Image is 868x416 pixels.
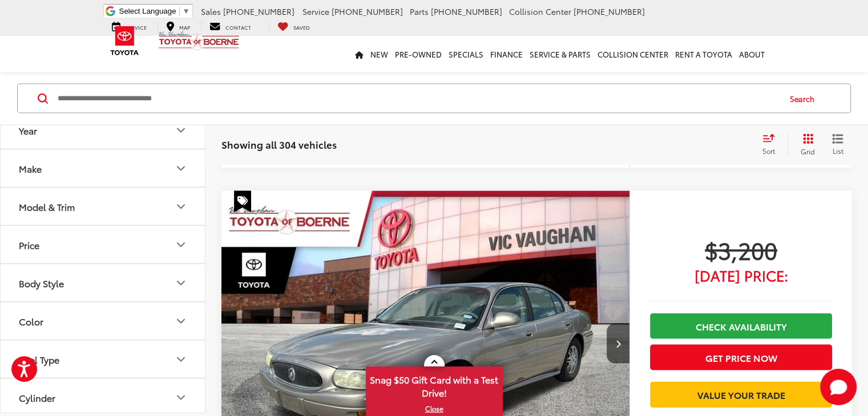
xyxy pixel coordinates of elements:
[19,125,37,136] div: Year
[19,201,75,212] div: Model & Trim
[174,199,188,213] div: Model & Trim
[820,369,857,405] svg: Start Chat
[174,238,188,251] div: Price
[526,36,594,72] a: Service & Parts: Opens in a new tab
[293,23,310,31] span: Saved
[158,31,240,51] img: Vic Vaughan Toyota of Boerne
[179,7,180,15] span: ​
[183,7,190,15] span: ▼
[1,303,206,340] button: ColorColor
[119,7,176,15] span: Select Language
[431,6,502,17] span: [PHONE_NUMBER]
[820,369,857,405] button: Toggle Chat Window
[103,22,146,59] img: Toyota
[19,392,55,403] div: Cylinder
[757,133,788,156] button: Select sort value
[1,264,206,301] button: Body StyleBody Style
[391,36,445,72] a: Pre-Owned
[352,36,367,72] a: Home
[302,6,329,17] span: Service
[174,314,188,328] div: Color
[201,6,221,17] span: Sales
[174,390,188,404] div: Cylinder
[19,239,39,250] div: Price
[607,323,629,363] button: Next image
[832,145,843,155] span: List
[1,226,206,263] button: PricePrice
[174,352,188,366] div: Fuel Type
[1,341,206,378] button: Fuel TypeFuel Type
[594,36,672,72] a: Collision Center
[1,188,206,225] button: Model & TrimModel & Trim
[56,84,779,112] input: Search by Make, Model, or Keyword
[201,21,260,32] a: Contact
[672,36,736,72] a: Rent a Toyota
[779,84,831,112] button: Search
[574,6,645,17] span: [PHONE_NUMBER]
[1,112,206,149] button: YearYear
[762,145,775,155] span: Sort
[332,6,403,17] span: [PHONE_NUMBER]
[19,354,59,365] div: Fuel Type
[223,6,294,17] span: [PHONE_NUMBER]
[119,7,190,15] a: Select Language​
[823,133,852,156] button: List View
[19,278,64,288] div: Body Style
[367,368,502,402] span: Snag $50 Gift Card with a Test Drive!
[221,137,337,150] span: Showing all 304 vehicles
[234,190,251,212] span: Special
[174,123,188,137] div: Year
[1,379,206,416] button: CylinderCylinder
[410,6,429,17] span: Parts
[19,316,43,327] div: Color
[487,36,526,72] a: Finance
[445,36,487,72] a: Specials
[650,235,832,263] span: $3,200
[509,6,571,17] span: Collision Center
[650,313,832,338] a: Check Availability
[1,150,206,187] button: MakeMake
[367,36,391,72] a: New
[650,381,832,407] a: Value Your Trade
[650,344,832,370] button: Get Price Now
[174,276,188,289] div: Body Style
[650,269,832,280] span: [DATE] Price:
[158,21,199,32] a: Map
[19,163,42,174] div: Make
[269,21,318,32] a: My Saved Vehicles
[788,133,823,156] button: Grid View
[736,36,768,72] a: About
[103,21,155,32] a: Service
[174,161,188,175] div: Make
[801,146,815,156] span: Grid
